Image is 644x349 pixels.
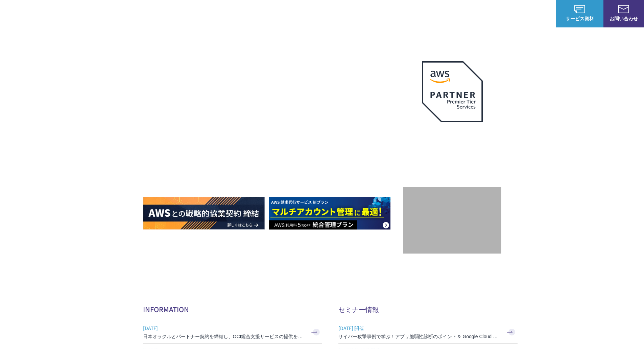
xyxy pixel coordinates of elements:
a: AWS総合支援サービス C-Chorus NHN テコラスAWS総合支援サービス [10,5,127,22]
h2: INFORMATION [143,304,322,314]
p: 強み [322,10,338,17]
img: お問い合わせ [618,5,629,13]
p: 業種別ソリューション [391,10,445,17]
h2: セミナー情報 [338,304,518,314]
h3: 日本オラクルとパートナー契約を締結し、OCI総合支援サービスの提供を開始 [143,333,305,340]
span: [DATE] [143,323,305,333]
p: AWSの導入からコスト削減、 構成・運用の最適化からデータ活用まで 規模や業種業態を問わない マネージドサービスで [143,75,403,105]
a: [DATE] 日本オラクルとパートナー契約を締結し、OCI総合支援サービスの提供を開始 [143,321,322,343]
img: AWS請求代行サービス 統合管理プラン [269,197,390,230]
img: AWSとの戦略的協業契約 締結 [143,197,265,230]
span: お問い合わせ [603,15,644,22]
h3: サイバー攻撃事例で学ぶ！アプリ脆弱性診断のポイント＆ Google Cloud セキュリティ対策 [338,333,501,340]
a: [DATE] 開催 サイバー攻撃事例で学ぶ！アプリ脆弱性診断のポイント＆ Google Cloud セキュリティ対策 [338,321,518,343]
img: AWSプレミアティアサービスパートナー [422,61,483,122]
a: 導入事例 [459,10,478,17]
p: サービス [352,10,378,17]
p: ナレッジ [491,10,517,17]
img: 契約件数 [417,197,488,247]
h1: AWS ジャーニーの 成功を実現 [143,111,403,176]
a: ログイン [530,10,549,17]
p: 最上位プレミアティア サービスパートナー [414,130,491,156]
em: AWS [445,130,460,140]
img: AWS総合支援サービス C-Chorus サービス資料 [574,5,585,13]
span: [DATE] 開催 [338,323,501,333]
span: サービス資料 [556,15,603,22]
span: NHN テコラス AWS総合支援サービス [78,6,127,21]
